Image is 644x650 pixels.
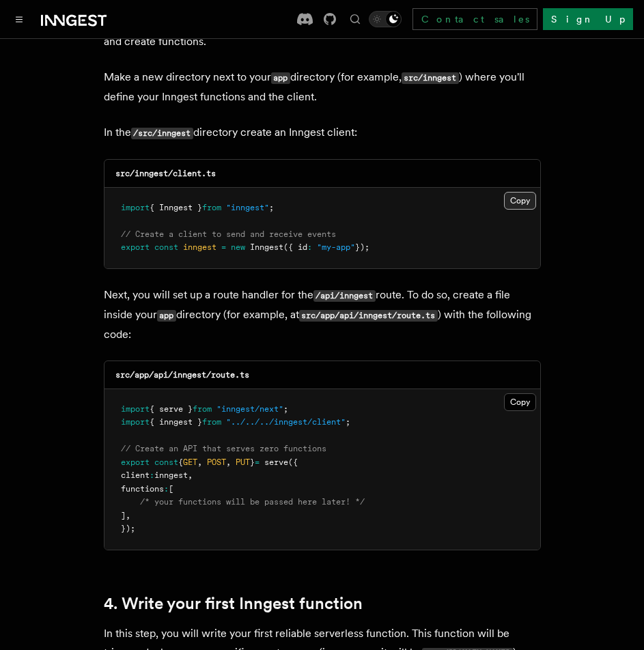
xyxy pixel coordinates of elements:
span: export [121,457,150,467]
span: = [221,242,226,252]
span: } [250,457,255,467]
span: ({ [288,457,298,467]
button: Toggle dark mode [369,11,402,27]
span: new [231,242,245,252]
a: Contact sales [412,8,537,30]
span: serve [264,457,288,467]
code: src/inngest/client.ts [115,169,216,178]
span: ; [283,404,288,414]
span: POST [207,457,226,467]
span: "my-app" [317,242,355,252]
span: , [197,457,202,467]
span: import [121,404,150,414]
code: src/app/api/inngest/route.ts [299,310,438,322]
code: src/inngest [402,72,459,84]
span: from [202,417,221,427]
span: from [202,203,221,212]
span: const [154,457,178,467]
button: Toggle navigation [11,11,27,27]
code: /api/inngest [313,290,376,302]
span: // Create an API that serves zero functions [121,444,326,453]
span: { [178,457,183,467]
span: : [164,484,169,494]
span: : [307,242,312,252]
button: Copy [504,192,536,210]
span: inngest [183,242,216,252]
span: import [121,417,150,427]
span: ({ id [283,242,307,252]
button: Find something... [347,11,363,27]
span: functions [121,484,164,494]
span: : [150,470,154,480]
code: app [157,310,176,322]
a: 4. Write your first Inngest function [104,594,363,613]
span: GET [183,457,197,467]
p: Next, you will set up a route handler for the route. To do so, create a file inside your director... [104,285,541,344]
span: // Create a client to send and receive events [121,229,336,239]
span: /* your functions will be passed here later! */ [140,497,365,507]
span: { serve } [150,404,193,414]
span: , [226,457,231,467]
code: src/app/api/inngest/route.ts [115,370,249,380]
span: "inngest" [226,203,269,212]
button: Copy [504,393,536,411]
span: , [188,470,193,480]
p: Make a new directory next to your directory (for example, ) where you'll define your Inngest func... [104,68,541,107]
span: ; [346,417,350,427]
span: "inngest/next" [216,404,283,414]
a: Sign Up [543,8,633,30]
span: "../../../inngest/client" [226,417,346,427]
span: export [121,242,150,252]
span: inngest [154,470,188,480]
span: const [154,242,178,252]
span: = [255,457,260,467]
p: In the directory create an Inngest client: [104,123,541,143]
code: /src/inngest [131,128,193,139]
span: from [193,404,212,414]
span: { inngest } [150,417,202,427]
span: , [126,511,130,520]
span: client [121,470,150,480]
span: { Inngest } [150,203,202,212]
span: ] [121,511,126,520]
span: import [121,203,150,212]
span: }); [121,524,135,533]
code: app [271,72,290,84]
span: ; [269,203,274,212]
span: Inngest [250,242,283,252]
span: }); [355,242,369,252]
span: PUT [236,457,250,467]
span: [ [169,484,173,494]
